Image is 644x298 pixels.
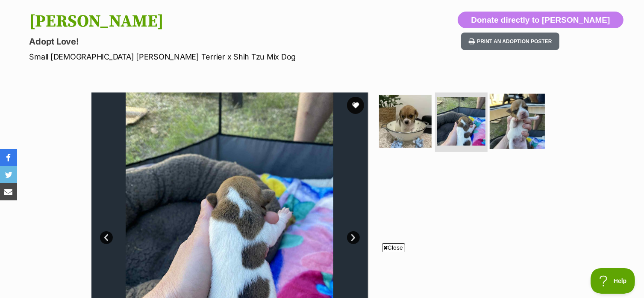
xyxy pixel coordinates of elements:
[29,12,391,31] h1: [PERSON_NAME]
[382,243,405,252] span: Close
[100,231,113,244] a: Prev
[29,51,391,63] p: Small [DEMOGRAPHIC_DATA] [PERSON_NAME] Terrier x Shih Tzu Mix Dog
[458,12,623,29] button: Donate directly to [PERSON_NAME]
[490,93,545,149] img: Photo of Finch
[379,95,432,148] img: Photo of Finch
[347,97,364,114] button: favourite
[461,33,559,50] button: Print an adoption poster
[437,97,485,146] img: Photo of Finch
[591,268,635,294] iframe: Help Scout Beacon - Open
[29,36,391,48] p: Adopt Love!
[347,231,360,244] a: Next
[115,255,529,294] iframe: Advertisement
